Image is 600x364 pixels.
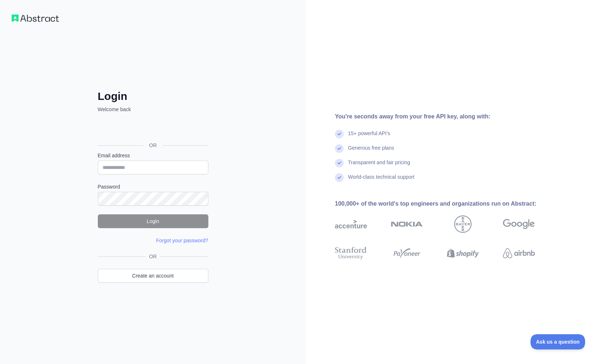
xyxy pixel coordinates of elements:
[98,183,208,190] label: Password
[156,238,208,243] a: Forgot your password?
[348,173,415,188] div: World-class technical support
[98,214,208,228] button: Login
[503,245,535,261] img: airbnb
[143,142,163,149] span: OR
[335,245,367,261] img: stanford university
[98,269,208,283] a: Create an account
[503,215,535,233] img: google
[335,199,558,208] div: 100,000+ of the world's top engineers and organizations run on Abstract:
[94,121,211,137] iframe: To enrich screen reader interactions, please activate Accessibility in Grammarly extension settings
[335,173,344,182] img: check mark
[98,152,208,159] label: Email address
[348,130,390,144] div: 15+ powerful API's
[335,112,558,121] div: You're seconds away from your free API key, along with:
[391,245,423,261] img: payoneer
[335,144,344,153] img: check mark
[98,106,208,113] p: Welcome back
[335,159,344,167] img: check mark
[531,334,585,349] iframe: Toggle Customer Support
[98,90,208,103] h2: Login
[348,159,410,173] div: Transparent and fair pricing
[391,215,423,233] img: nokia
[447,245,479,261] img: shopify
[454,215,472,233] img: bayer
[12,15,59,22] img: Workflow
[335,130,344,138] img: check mark
[335,215,367,233] img: accenture
[348,144,394,159] div: Generous free plans
[146,253,160,260] span: OR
